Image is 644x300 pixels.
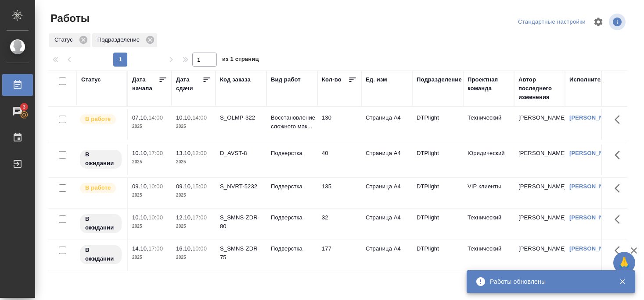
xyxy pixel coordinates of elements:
[220,149,262,158] div: D_AVST-8
[176,122,211,131] p: 2025
[85,246,116,263] p: В ожидании
[132,253,167,262] p: 2025
[148,214,163,221] p: 10:00
[132,158,167,166] p: 2025
[317,240,361,271] td: 177
[132,191,167,200] p: 2025
[412,145,463,175] td: DTPlight
[97,35,143,44] p: Подразделение
[176,222,211,231] p: 2025
[176,150,192,156] p: 13.10,
[412,178,463,208] td: DTPlight
[79,149,122,169] div: Исполнитель назначен, приступать к работе пока рано
[361,178,412,208] td: Страница А4
[176,245,192,252] p: 16.10,
[85,215,116,232] p: В ожидании
[79,213,122,234] div: Исполнитель назначен, приступать к работе пока рано
[361,145,412,175] td: Страница А4
[192,214,207,221] p: 17:00
[79,244,122,265] div: Исполнитель назначен, приступать к работе пока рано
[271,244,313,253] p: Подверстка
[132,75,158,93] div: Дата начала
[463,145,514,175] td: Юридический
[92,33,157,47] div: Подразделение
[176,253,211,262] p: 2025
[271,182,313,191] p: Подверстка
[514,178,565,208] td: [PERSON_NAME]
[317,145,361,175] td: 40
[613,252,635,274] button: 🙏
[222,54,259,67] span: из 1 страниц
[271,75,301,84] div: Вид работ
[569,75,608,84] div: Исполнитель
[569,114,618,121] a: [PERSON_NAME]
[220,244,262,262] div: S_SMNS-ZDR-75
[132,222,167,231] p: 2025
[569,245,618,252] a: [PERSON_NAME]
[176,214,192,221] p: 12.10,
[79,182,122,194] div: Исполнитель выполняет работу
[132,245,148,252] p: 14.10,
[176,114,192,121] p: 10.10,
[317,109,361,140] td: 130
[81,75,101,84] div: Статус
[271,113,313,131] p: Восстановление сложного мак...
[366,75,387,84] div: Ед. изм
[176,75,202,93] div: Дата сдачи
[48,11,90,25] span: Работы
[569,183,618,190] a: [PERSON_NAME]
[220,75,251,84] div: Код заказа
[271,213,313,222] p: Подверстка
[49,33,90,47] div: Статус
[132,214,148,221] p: 10.10,
[617,254,632,272] span: 🙏
[85,150,116,168] p: В ожидании
[417,75,462,84] div: Подразделение
[85,184,111,192] p: В работе
[514,109,565,140] td: [PERSON_NAME]
[132,150,148,156] p: 10.10,
[468,75,510,93] div: Проектная команда
[220,182,262,191] div: S_NVRT-5232
[176,183,192,190] p: 09.10,
[516,15,588,29] div: split button
[490,277,606,286] div: Работы обновлены
[17,102,31,111] span: 3
[220,113,262,122] div: S_OLMP-322
[322,75,342,84] div: Кол-во
[412,209,463,240] td: DTPlight
[361,240,412,271] td: Страница А4
[463,109,514,140] td: Технический
[132,114,148,121] p: 07.10,
[85,115,111,124] p: В работе
[54,35,76,44] p: Статус
[569,214,618,221] a: [PERSON_NAME]
[192,245,207,252] p: 10:00
[569,150,618,156] a: [PERSON_NAME]
[148,150,163,156] p: 17:00
[609,209,630,230] button: Здесь прячутся важные кнопки
[176,191,211,200] p: 2025
[192,114,207,121] p: 14:00
[463,178,514,208] td: VIP клиенты
[220,213,262,231] div: S_SMNS-ZDR-80
[192,183,207,190] p: 15:00
[132,183,148,190] p: 09.10,
[514,240,565,271] td: [PERSON_NAME]
[518,75,561,102] div: Автор последнего изменения
[609,240,630,261] button: Здесь прячутся важные кнопки
[271,149,313,158] p: Подверстка
[132,122,167,131] p: 2025
[463,209,514,240] td: Технический
[2,100,33,122] a: 3
[609,145,630,166] button: Здесь прячутся важные кнопки
[514,145,565,175] td: [PERSON_NAME]
[317,209,361,240] td: 32
[317,178,361,208] td: 135
[412,240,463,271] td: DTPlight
[148,114,163,121] p: 14:00
[361,209,412,240] td: Страница А4
[192,150,207,156] p: 12:00
[79,113,122,125] div: Исполнитель выполняет работу
[588,11,609,32] span: Настроить таблицу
